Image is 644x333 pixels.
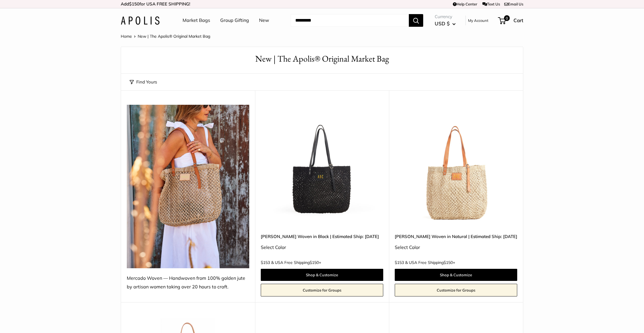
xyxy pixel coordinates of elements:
button: Find Yours [130,78,157,86]
span: $153 [261,260,270,265]
a: Text Us [482,2,500,6]
span: & USA Free Shipping + [271,260,321,265]
span: $150 [129,1,139,7]
a: Home [121,34,132,39]
span: & USA Free Shipping + [405,260,455,265]
nav: Breadcrumb [121,33,210,40]
a: Mercado Woven in Natural | Estimated Ship: Oct. 19thMercado Woven in Natural | Estimated Ship: Oc... [395,105,517,227]
a: My Account [468,17,488,24]
div: Mercado Woven — Handwoven from 100% golden jute by artisan women taking over 20 hours to craft. [127,274,249,291]
a: [PERSON_NAME] Woven in Natural | Estimated Ship: [DATE] [395,233,517,240]
img: Mercado Woven in Natural | Estimated Ship: Oct. 19th [395,105,517,227]
a: Help Center [453,2,477,6]
button: USD $ [435,19,456,28]
a: New [259,16,269,25]
span: 0 [504,15,510,21]
img: Mercado Woven in Black | Estimated Ship: Oct. 19th [261,105,383,227]
a: Shop & Customize [395,269,517,281]
span: $153 [395,260,404,265]
a: 0 Cart [499,16,523,25]
span: USD $ [435,20,450,26]
input: Search... [291,14,409,27]
img: Mercado Woven — Handwoven from 100% golden jute by artisan women taking over 20 hours to craft. [127,105,249,268]
a: [PERSON_NAME] Woven in Black | Estimated Ship: [DATE] [261,233,383,240]
div: Select Color [261,243,383,252]
a: Email Us [504,2,523,6]
button: Search [409,14,423,27]
span: $150 [310,260,319,265]
div: Select Color [395,243,517,252]
img: Apolis [121,16,160,25]
a: Market Bags [183,16,210,25]
h1: New | The Apolis® Original Market Bag [130,53,514,65]
a: Mercado Woven in Black | Estimated Ship: Oct. 19thMercado Woven in Black | Estimated Ship: Oct. 19th [261,105,383,227]
span: New | The Apolis® Original Market Bag [138,34,210,39]
a: Customize for Groups [395,284,517,296]
span: Cart [513,17,523,23]
span: $150 [444,260,453,265]
a: Group Gifting [220,16,249,25]
a: Shop & Customize [261,269,383,281]
span: Currency [435,13,456,21]
a: Customize for Groups [261,284,383,296]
